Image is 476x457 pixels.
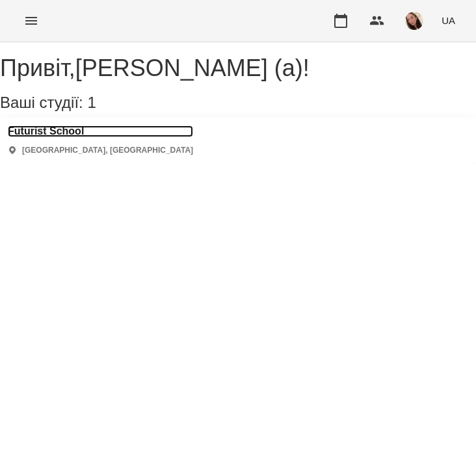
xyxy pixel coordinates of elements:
[436,8,460,33] button: UA
[16,5,47,36] button: Menu
[87,94,96,111] span: 1
[8,125,193,137] a: Futurist School
[22,145,193,156] p: [GEOGRAPHIC_DATA], [GEOGRAPHIC_DATA]
[405,12,423,30] img: 8e00ca0478d43912be51e9823101c125.jpg
[442,14,455,27] span: UA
